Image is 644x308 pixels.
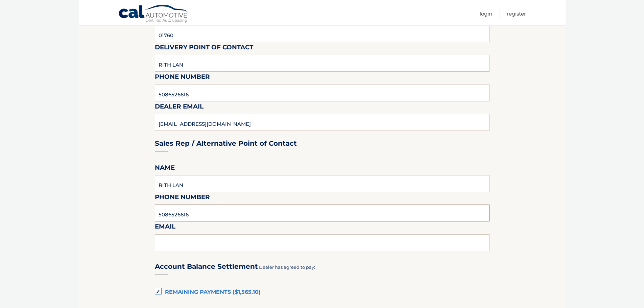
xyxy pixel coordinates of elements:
[507,8,526,19] a: Register
[259,264,315,270] span: Dealer has agreed to pay:
[155,221,175,234] label: Email
[118,4,189,24] a: Cal Automotive
[480,8,492,19] a: Login
[155,192,210,205] label: Phone Number
[155,101,204,114] label: Dealer Email
[155,262,258,271] h3: Account Balance Settlement
[155,286,490,299] label: Remaining Payments ($1,565.10)
[155,42,253,55] label: Delivery Point of Contact
[155,72,210,84] label: Phone Number
[155,163,175,175] label: Name
[155,139,297,148] h3: Sales Rep / Alternative Point of Contact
